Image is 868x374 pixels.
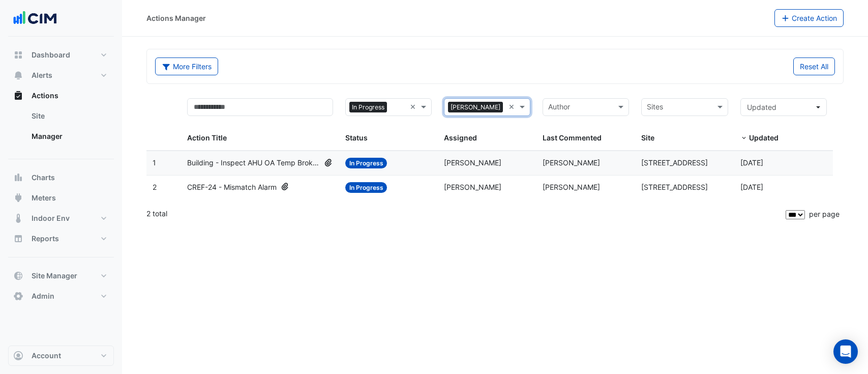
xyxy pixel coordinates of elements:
[8,228,114,249] button: Reports
[641,133,654,142] span: Site
[13,193,23,203] app-icon: Meters
[793,57,835,75] button: Reset All
[740,183,763,191] span: 2025-09-17T16:58:09.322
[740,98,827,116] button: Updated
[187,157,320,169] span: Building - Inspect AHU OA Temp Broken Sensor
[13,234,23,244] app-icon: Reports
[153,183,157,191] span: 2
[13,271,23,281] app-icon: Site Manager
[410,101,418,113] span: Clear
[641,183,708,191] span: [STREET_ADDRESS]
[8,45,114,65] button: Dashboard
[13,70,23,80] app-icon: Alerts
[444,158,501,167] span: [PERSON_NAME]
[13,291,23,301] app-icon: Admin
[833,339,858,364] div: Open Intercom Messenger
[8,65,114,85] button: Alerts
[32,70,52,80] span: Alerts
[8,346,114,366] button: Account
[508,101,517,113] span: Clear
[349,102,387,113] span: In Progress
[32,213,70,223] span: Indoor Env
[543,158,600,167] span: [PERSON_NAME]
[32,193,56,203] span: Meters
[543,183,600,191] span: [PERSON_NAME]
[13,50,23,60] app-icon: Dashboard
[32,271,77,281] span: Site Manager
[13,213,23,223] app-icon: Indoor Env
[32,91,58,101] span: Actions
[153,158,156,167] span: 1
[23,106,114,126] a: Site
[809,210,840,218] span: per page
[8,167,114,188] button: Charts
[13,91,23,101] app-icon: Actions
[155,57,218,75] button: More Filters
[8,208,114,228] button: Indoor Env
[187,133,227,142] span: Action Title
[543,133,602,142] span: Last Commented
[12,8,58,28] img: Company Logo
[345,158,387,168] span: In Progress
[8,286,114,306] button: Admin
[8,85,114,106] button: Actions
[641,158,708,167] span: [STREET_ADDRESS]
[448,102,503,113] span: [PERSON_NAME]
[187,182,277,193] span: CREF-24 - Mismatch Alarm
[146,13,206,23] div: Actions Manager
[8,106,114,151] div: Actions
[8,188,114,208] button: Meters
[749,133,779,142] span: Updated
[345,182,387,193] span: In Progress
[345,133,368,142] span: Status
[8,266,114,286] button: Site Manager
[32,50,70,60] span: Dashboard
[32,172,55,183] span: Charts
[146,201,784,226] div: 2 total
[747,103,776,111] span: Updated
[32,351,61,361] span: Account
[23,126,114,147] a: Manager
[740,158,763,167] span: 2025-09-17T17:02:34.832
[32,291,54,301] span: Admin
[32,234,59,244] span: Reports
[13,172,23,183] app-icon: Charts
[444,183,501,191] span: [PERSON_NAME]
[444,133,477,142] span: Assigned
[774,9,844,27] button: Create Action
